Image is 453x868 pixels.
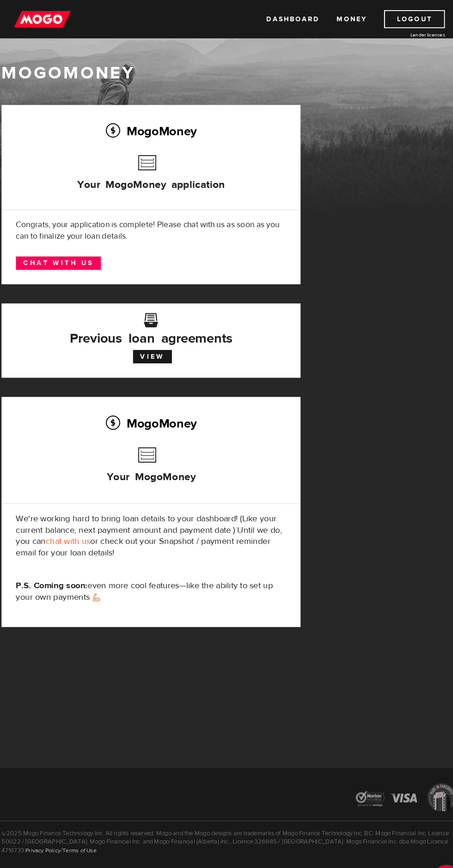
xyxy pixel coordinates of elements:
iframe: LiveChat chat widget [414,829,453,868]
a: Privacy Policy [30,815,64,823]
p: even more cool features—like the ability to set up your own payments [21,559,281,581]
strong: P.S. Coming soon: [21,559,90,569]
a: Logout [375,10,434,27]
a: Dashboard [262,10,313,27]
h1: MogoMoney [7,61,446,80]
h3: Previous loan agreements [21,307,281,331]
h2: MogoMoney [21,116,281,136]
a: Money [330,10,359,27]
a: chat with us [49,516,92,527]
div: Congrats, your application is complete! Please chat with us as soon as you can to finalize your l... [21,211,281,233]
h3: Your MogoMoney application [80,145,222,198]
img: strong arm emoji [95,572,102,579]
a: Terms of Use [66,815,98,823]
img: legal-icons-92a2ffecb4d32d839781d1b4e4802d7b.png [340,747,453,790]
a: Lender licences [365,30,434,37]
p: We're working hard to bring loan details to your dashboard! (Like your current balance, next paym... [21,494,281,538]
h3: Your MogoMoney [108,427,194,479]
a: View [134,337,171,350]
a: Chat with us [21,247,103,260]
img: mogo_logo-11ee424be714fa7cbb0f0f49df9e16ec.png [19,10,73,27]
h2: MogoMoney [21,398,281,417]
